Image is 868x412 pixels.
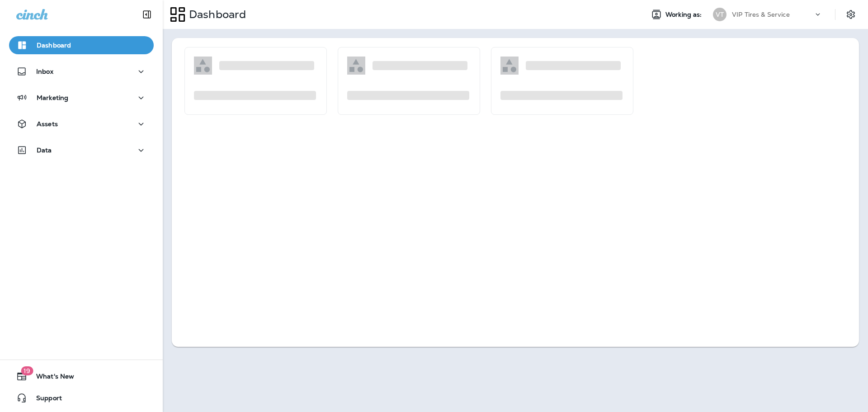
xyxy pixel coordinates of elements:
button: Marketing [9,89,154,107]
div: VT [713,8,726,21]
p: Marketing [37,94,68,101]
button: Support [9,389,154,407]
span: What's New [27,373,74,384]
p: VIP Tires & Service [732,11,790,18]
button: Inbox [9,62,154,81]
span: 19 [21,366,33,375]
p: Inbox [36,68,53,75]
button: Dashboard [9,36,154,54]
button: Settings [843,6,859,23]
button: Collapse Sidebar [134,5,160,24]
button: Data [9,141,154,159]
p: Dashboard [37,42,71,49]
button: 19What's New [9,367,154,385]
span: Support [27,394,62,405]
p: Data [37,147,52,154]
button: Assets [9,115,154,133]
span: Working as: [665,11,704,19]
p: Dashboard [185,8,246,21]
p: Assets [37,120,58,128]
